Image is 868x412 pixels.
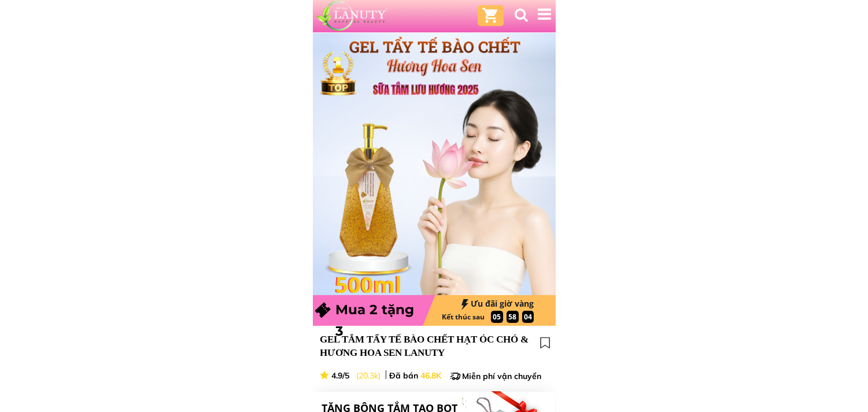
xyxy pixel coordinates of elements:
h3: : [514,311,519,322]
h3: GEL TẨY TẾ BÀO CHẾT [349,35,542,60]
span: 46.8K [420,370,441,381]
h3: Kết thúc sau [442,311,489,322]
h3: Mua 2 tặng 3 [335,299,426,342]
h1: 500ml [335,267,404,302]
h1: 500ml [335,267,418,302]
h3: : [498,311,504,322]
h3: SỮA TẮM LƯU HƯƠNG 2025 [373,82,495,99]
h3: Miễn phí vận chuyển [462,371,555,382]
h3: (20.3k) [356,370,386,382]
h3: Ưu đãi giờ vàng [449,299,534,309]
span: Đã bán [389,370,418,381]
h3: 4.9/5 [331,370,364,382]
h3: Hương Hoa Sen [387,54,498,79]
h3: GEL TẮM TẨY TẾ BÀO CHẾT HẠT ÓC CHÓ & HƯƠNG HOA SEN LANUTY [320,333,531,360]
